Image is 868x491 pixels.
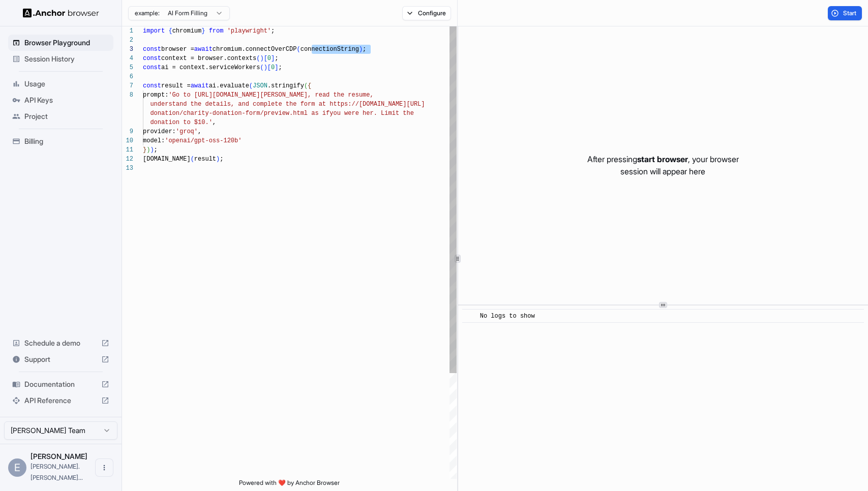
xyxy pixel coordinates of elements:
span: ai.evaluate [209,82,249,89]
span: ad the resume, [322,91,374,99]
div: Usage [8,76,113,92]
span: Session History [24,54,109,64]
img: Anchor Logo [23,8,99,18]
div: Browser Playground [8,35,113,51]
span: example: [135,9,160,17]
span: 'playwright' [227,27,271,35]
span: Browser Playground [24,38,109,48]
div: 13 [122,164,133,173]
span: import [143,27,165,35]
span: , [198,128,201,135]
span: ( [256,55,260,62]
span: const [143,64,161,71]
button: Configure [402,6,452,20]
span: result = [161,82,191,89]
span: ( [296,46,300,53]
span: ; [363,46,366,53]
p: After pressing , your browser session will appear here [587,153,739,177]
span: Start [843,9,857,17]
span: understand the details, and complete the form at h [150,101,333,108]
span: ) [146,146,150,154]
span: ​ [467,311,472,321]
span: JSON [253,82,267,89]
div: 9 [122,127,133,136]
div: 3 [122,45,133,54]
span: { [168,27,172,35]
span: you were her. Limit the [330,110,414,117]
span: ; [154,146,158,154]
span: ; [275,55,278,62]
span: const [143,82,161,89]
span: { [308,82,311,89]
span: browser = [161,46,194,53]
span: Usage [24,79,109,89]
div: 12 [122,155,133,164]
span: ; [220,156,223,163]
div: Support [8,351,113,367]
span: ) [216,156,220,163]
div: 8 [122,90,133,100]
div: 1 [122,26,133,36]
div: API Keys [8,92,113,108]
span: ( [304,82,308,89]
span: , [213,119,216,126]
span: ttps://[DOMAIN_NAME][URL] [333,101,425,108]
span: .stringify [267,82,304,89]
div: Project [8,108,113,125]
span: No logs to show [480,313,535,320]
span: chromium [172,27,202,35]
span: eric.n.fondren@gmail.com [31,463,83,481]
span: Powered with ❤️ by Anchor Browser [239,479,340,491]
span: from [209,27,224,35]
span: Project [24,111,109,121]
span: start browser [637,154,688,164]
span: } [201,27,205,35]
span: donation/charity-donation-form/preview.html as if [150,110,330,117]
span: Schedule a demo [24,338,97,348]
div: Session History [8,51,113,67]
span: } [143,146,146,154]
span: API Keys [24,95,109,105]
span: connectionString [301,46,359,53]
span: ) [260,55,263,62]
span: model: [143,137,165,144]
span: ] [275,64,278,71]
span: Billing [24,136,109,146]
span: 'openai/gpt-oss-120b' [165,137,242,144]
span: context = browser.contexts [161,55,256,62]
span: result [194,156,216,163]
div: Billing [8,133,113,149]
span: [DOMAIN_NAME] [143,156,191,163]
span: prompt: [143,91,168,99]
div: 11 [122,145,133,155]
div: 2 [122,36,133,45]
span: 0 [267,55,271,62]
span: [ [267,64,271,71]
span: [ [264,55,267,62]
div: 5 [122,63,133,72]
span: Documentation [24,379,97,389]
span: await [191,82,209,89]
span: 'Go to [URL][DOMAIN_NAME][PERSON_NAME], re [168,91,322,99]
div: API Reference [8,392,113,409]
div: Schedule a demo [8,335,113,351]
span: ) [150,146,154,154]
span: await [194,46,213,53]
button: Start [828,6,862,20]
span: Eric Fondren [31,452,87,461]
button: Open menu [95,458,113,477]
div: 6 [122,72,133,81]
div: 7 [122,81,133,90]
span: ] [271,55,275,62]
span: ( [249,82,253,89]
span: provider: [143,128,176,135]
span: ai = context.serviceWorkers [161,64,260,71]
span: ) [359,46,363,53]
span: 0 [271,64,275,71]
span: Support [24,354,97,364]
div: Documentation [8,376,113,392]
span: ; [271,27,275,35]
span: chromium.connectOverCDP [213,46,297,53]
span: ( [191,156,194,163]
span: donation to $10.' [150,119,212,126]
